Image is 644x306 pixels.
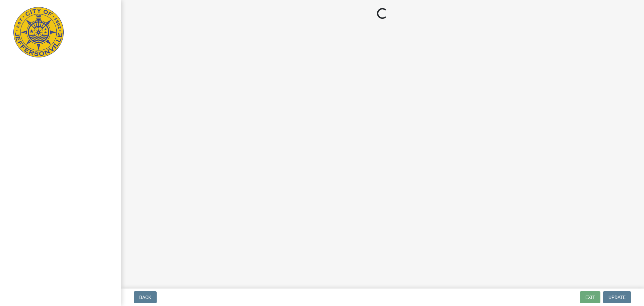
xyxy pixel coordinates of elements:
[13,7,64,57] img: City of Jeffersonville, Indiana
[134,291,157,303] button: Back
[580,291,600,303] button: Exit
[608,295,626,300] span: Update
[139,295,151,300] span: Back
[603,291,631,303] button: Update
